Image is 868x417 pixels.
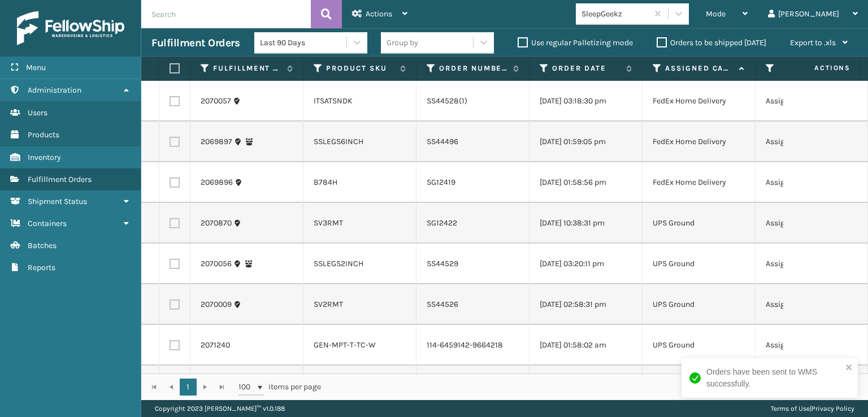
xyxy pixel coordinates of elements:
[201,95,231,107] a: 2070057
[314,259,363,268] a: SSLEGS2INCH
[260,37,348,49] div: Last 90 Days
[665,63,734,73] label: Assigned Carrier Service
[201,299,232,310] a: 2070009
[213,63,281,73] label: Fulfillment Order Id
[314,299,343,309] a: SV2RMT
[643,244,756,284] td: UPS Ground
[416,162,530,203] td: SG12419
[643,203,756,244] td: UPS Ground
[643,366,756,406] td: UPS Ground
[530,81,643,121] td: [DATE] 03:18:30 pm
[28,130,59,140] span: Products
[314,340,376,350] a: GEN-MPT-T-TC-W
[180,379,197,396] a: 1
[17,11,124,45] img: logo
[151,36,240,50] h3: Fulfillment Orders
[28,241,57,250] span: Batches
[643,81,756,121] td: FedEx Home Delivery
[552,63,620,73] label: Order Date
[530,244,643,284] td: [DATE] 03:20:11 pm
[337,381,856,393] div: 1 - 13 of 13 items
[845,363,853,373] button: close
[416,284,530,325] td: SS44526
[790,38,836,47] span: Export to .xls
[530,325,643,366] td: [DATE] 01:58:02 am
[530,203,643,244] td: [DATE] 10:38:31 pm
[416,203,530,244] td: SG12422
[530,366,643,406] td: [DATE] 06:58:31 pm
[201,218,232,229] a: 2070870
[26,63,46,72] span: Menu
[643,325,756,366] td: UPS Ground
[314,218,343,228] a: SV3RMT
[416,121,530,162] td: SS44496
[201,177,233,188] a: 2069896
[326,63,394,73] label: Product SKU
[28,153,61,162] span: Inventory
[238,381,255,393] span: 100
[643,121,756,162] td: FedEx Home Delivery
[28,175,92,184] span: Fulfillment Orders
[201,258,232,270] a: 2070056
[581,8,649,20] div: SleepGeekz
[201,340,230,351] a: 2071240
[387,37,418,49] div: Group by
[439,63,507,73] label: Order Number
[706,366,842,390] div: Orders have been sent to WMS successfully.
[314,177,337,187] a: B784H
[416,366,530,406] td: SS44535(1)
[155,400,285,417] p: Copyright 2023 [PERSON_NAME]™ v 1.0.188
[28,197,87,206] span: Shipment Status
[530,121,643,162] td: [DATE] 01:59:05 pm
[366,9,392,19] span: Actions
[706,9,726,19] span: Mode
[314,96,353,106] a: ITSATSNDK
[416,325,530,366] td: 114-6459142-9664218
[518,38,633,47] label: Use regular Palletizing mode
[28,85,81,95] span: Administration
[28,263,55,272] span: Reports
[314,137,363,146] a: SSLEGS6INCH
[416,81,530,121] td: SS44528(1)
[28,108,47,118] span: Users
[530,162,643,203] td: [DATE] 01:58:56 pm
[28,219,67,228] span: Containers
[779,59,857,77] span: Actions
[530,284,643,325] td: [DATE] 02:58:31 pm
[643,162,756,203] td: FedEx Home Delivery
[238,379,321,396] span: items per page
[416,244,530,284] td: SS44529
[643,284,756,325] td: UPS Ground
[657,38,766,47] label: Orders to be shipped [DATE]
[201,136,232,147] a: 2069897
